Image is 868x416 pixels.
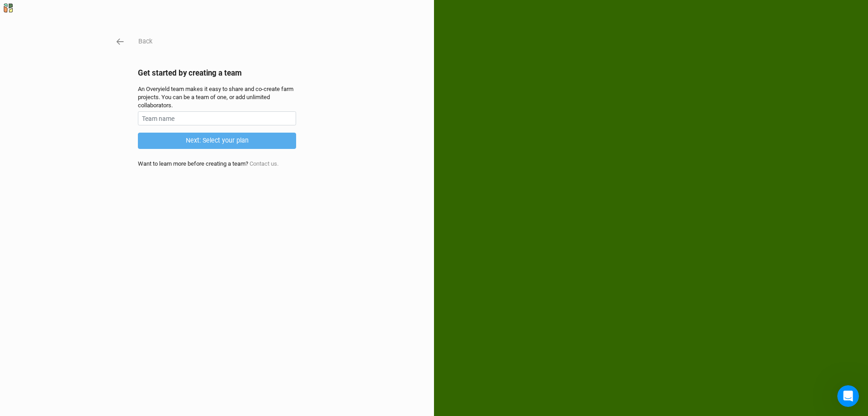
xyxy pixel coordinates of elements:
button: Back [138,36,153,47]
iframe: Intercom live chat [837,385,859,407]
button: Next: Select your plan [138,133,296,148]
div: Want to learn more before creating a team? [138,160,296,168]
h2: Get started by creating a team [138,68,296,77]
input: Team name [138,111,296,125]
div: An Overyield team makes it easy to share and co-create farm projects. You can be a team of one, o... [138,85,296,110]
a: Contact us. [250,160,278,167]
